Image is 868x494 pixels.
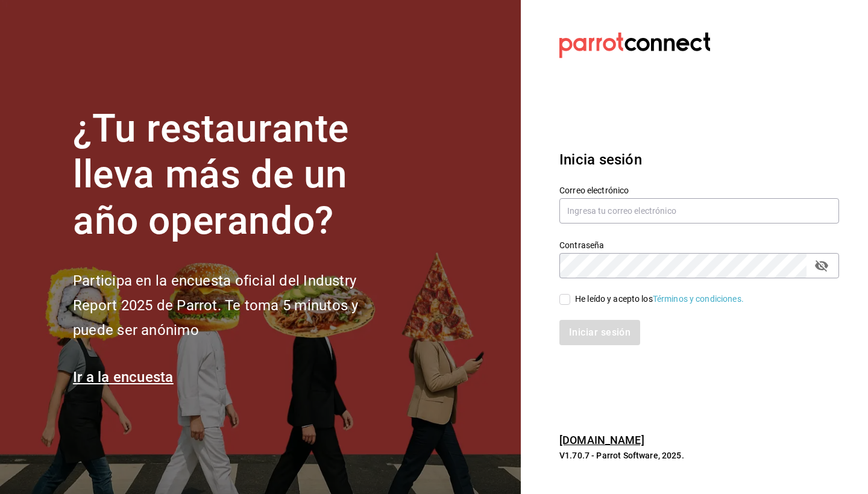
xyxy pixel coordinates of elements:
button: passwordField [811,255,832,276]
a: [DOMAIN_NAME] [559,434,644,446]
label: Correo electrónico [559,186,839,194]
label: Contraseña [559,240,839,249]
h2: Participa en la encuesta oficial del Industry Report 2025 de Parrot. Te toma 5 minutos y puede se... [73,269,398,342]
h3: Inicia sesión [559,149,839,170]
a: Ir a la encuesta [73,369,174,386]
div: He leído y acepto los [575,293,744,305]
a: Términos y condiciones. [653,294,744,304]
h1: ¿Tu restaurante lleva más de un año operando? [73,106,398,245]
input: Ingresa tu correo electrónico [559,198,839,224]
p: V1.70.7 - Parrot Software, 2025. [559,449,839,461]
